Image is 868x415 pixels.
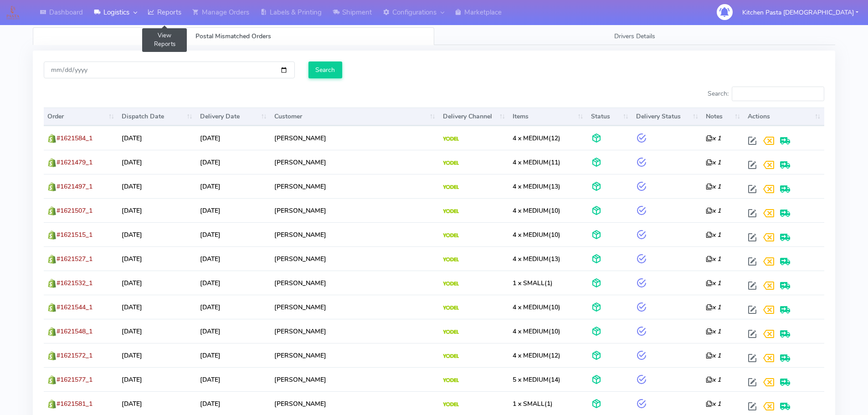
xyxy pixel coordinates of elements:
td: [PERSON_NAME] [271,246,439,271]
span: #1621527_1 [56,255,92,263]
span: Postal Mismatched Orders [195,32,271,41]
td: [DATE] [196,198,271,222]
th: Order: activate to sort column ascending [44,108,118,126]
th: Dispatch Date: activate to sort column ascending [118,108,196,126]
img: Yodel [443,378,459,383]
td: [PERSON_NAME] [271,343,439,367]
span: 5 x MEDIUM [513,375,549,384]
span: #1621479_1 [56,158,92,167]
span: (12) [513,134,560,143]
td: [PERSON_NAME] [271,150,439,174]
span: (10) [513,303,560,312]
td: [DATE] [118,271,196,295]
span: Drivers Details [614,32,655,41]
span: (10) [513,206,560,215]
span: 4 x MEDIUM [513,303,549,312]
td: [DATE] [196,343,271,367]
span: #1621544_1 [56,303,92,312]
td: [DATE] [118,150,196,174]
td: [DATE] [118,174,196,198]
td: [PERSON_NAME] [271,126,439,150]
span: 4 x MEDIUM [513,231,549,239]
th: Delivery Channel: activate to sort column ascending [439,108,509,126]
th: Actions: activate to sort column ascending [744,108,824,126]
td: [DATE] [196,174,271,198]
i: x 1 [706,206,721,215]
span: (10) [513,231,560,239]
i: x 1 [706,158,721,167]
td: [DATE] [196,367,271,391]
td: [DATE] [118,198,196,222]
td: [DATE] [196,295,271,319]
td: [PERSON_NAME] [271,319,439,343]
i: x 1 [706,375,721,384]
td: [PERSON_NAME] [271,198,439,222]
td: [PERSON_NAME] [271,295,439,319]
span: 4 x MEDIUM [513,134,549,143]
td: [DATE] [196,271,271,295]
span: 4 x MEDIUM [513,255,549,263]
span: 1 x SMALL [513,279,544,287]
ul: Tabs [33,27,835,45]
i: x 1 [706,231,721,239]
td: [PERSON_NAME] [271,222,439,246]
td: [DATE] [118,367,196,391]
th: Items: activate to sort column ascending [509,108,587,126]
i: x 1 [706,279,721,287]
img: Yodel [443,354,459,359]
span: 4 x MEDIUM [513,351,549,360]
td: [PERSON_NAME] [271,174,439,198]
td: [PERSON_NAME] [271,367,439,391]
img: Yodel [443,185,459,190]
img: Yodel [443,330,459,334]
i: x 1 [706,255,721,263]
td: [DATE] [196,150,271,174]
i: x 1 [706,400,721,408]
td: [DATE] [196,246,271,271]
span: #1621515_1 [56,231,92,239]
img: Yodel [443,257,459,262]
span: (1) [513,400,553,408]
span: (14) [513,375,560,384]
span: (13) [513,182,560,191]
input: Search: [732,87,824,101]
span: (10) [513,327,560,336]
th: Notes: activate to sort column ascending [702,108,744,126]
img: Yodel [443,402,459,407]
span: #1621577_1 [56,375,92,384]
span: #1621572_1 [56,351,92,360]
span: 4 x MEDIUM [513,158,549,167]
td: [DATE] [196,319,271,343]
span: #1621581_1 [56,400,92,408]
i: x 1 [706,327,721,336]
input: Search [308,61,342,78]
span: 4 x MEDIUM [513,327,549,336]
span: 4 x MEDIUM [513,182,549,191]
span: #1621507_1 [56,206,92,215]
label: Search: [708,87,824,101]
span: #1621497_1 [56,182,92,191]
i: x 1 [706,134,721,143]
img: Yodel [443,282,459,286]
i: x 1 [706,182,721,191]
td: [DATE] [118,222,196,246]
span: 4 x MEDIUM [513,206,549,215]
td: [DATE] [196,126,271,150]
span: (1) [513,279,553,287]
th: Customer: activate to sort column ascending [271,108,439,126]
th: Delivery Date: activate to sort column ascending [196,108,271,126]
span: 1 x SMALL [513,400,544,408]
img: Yodel [443,306,459,310]
td: [DATE] [118,343,196,367]
th: Status: activate to sort column ascending [587,108,632,126]
td: [DATE] [118,246,196,271]
span: #1621548_1 [56,327,92,336]
span: (12) [513,351,560,360]
i: x 1 [706,303,721,312]
td: [PERSON_NAME] [271,271,439,295]
i: x 1 [706,351,721,360]
td: [DATE] [118,295,196,319]
td: [DATE] [196,222,271,246]
img: Yodel [443,209,459,214]
span: #1621532_1 [56,279,92,287]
